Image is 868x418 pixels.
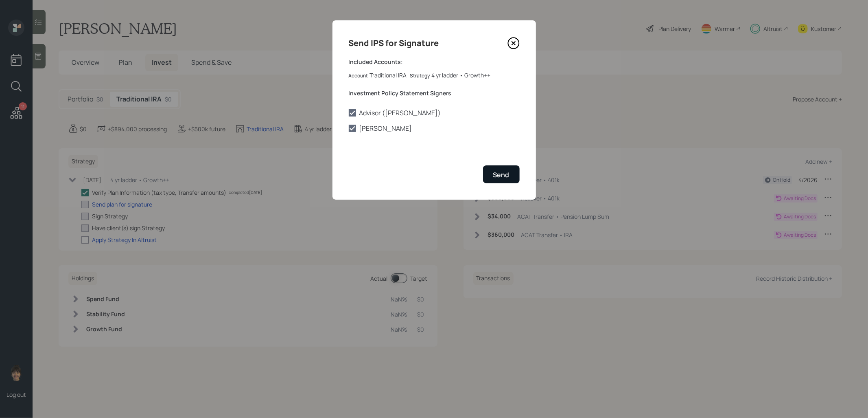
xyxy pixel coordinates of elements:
[349,124,520,133] label: [PERSON_NAME]
[370,71,407,79] div: Traditional IRA
[349,73,368,79] label: Account
[493,170,509,179] div: Send
[432,71,491,79] div: 4 yr ladder • Growth++
[483,165,520,183] button: Send
[349,37,439,50] h4: Send IPS for Signature
[349,108,520,117] label: Advisor ([PERSON_NAME])
[410,73,430,79] label: Strategy
[349,89,520,97] label: Investment Policy Statement Signers
[349,58,520,66] label: Included Accounts:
